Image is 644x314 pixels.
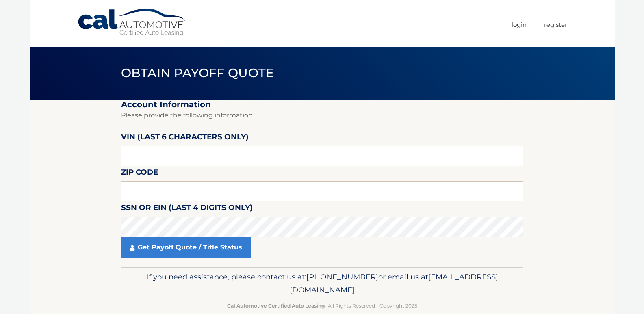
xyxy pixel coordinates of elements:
span: [PHONE_NUMBER] [306,272,378,282]
p: Please provide the following information. [121,110,523,121]
p: - All Rights Reserved - Copyright 2025 [126,301,518,310]
span: Obtain Payoff Quote [121,65,274,80]
a: Register [544,18,567,31]
a: Get Payoff Quote / Title Status [121,237,251,258]
strong: Cal Automotive Certified Auto Leasing [227,303,325,309]
label: VIN (last 6 characters only) [121,131,249,146]
p: If you need assistance, please contact us at: or email us at [126,271,518,297]
label: SSN or EIN (last 4 digits only) [121,201,253,217]
a: Login [512,18,527,31]
label: Zip Code [121,166,158,181]
h2: Account Information [121,100,523,110]
a: Cal Automotive [77,8,187,37]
